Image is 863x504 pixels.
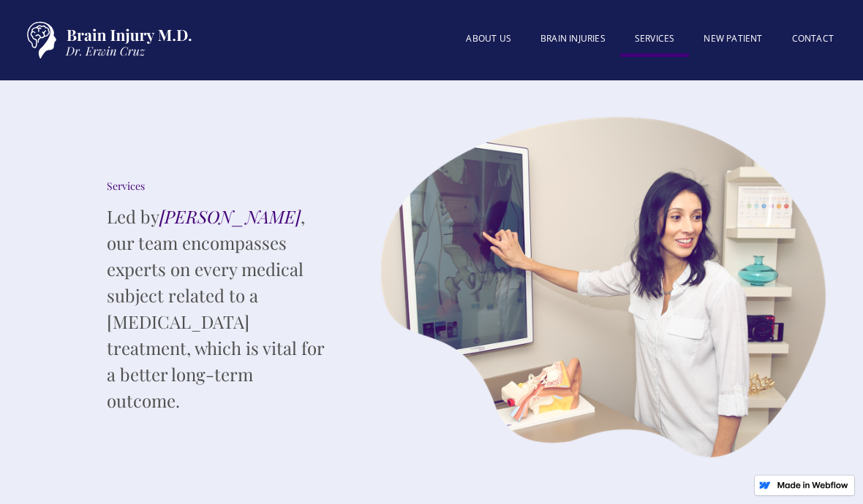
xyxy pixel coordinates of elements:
[107,179,326,194] div: Services
[620,24,690,57] a: SERVICES
[107,203,326,413] p: Led by , our team encompasses experts on every medical subject related to a [MEDICAL_DATA] treatm...
[777,481,848,489] img: Made in Webflow
[159,205,301,228] em: [PERSON_NAME]
[777,24,848,53] a: Contact
[689,24,777,53] a: New patient
[526,24,620,53] a: BRAIN INJURIES
[451,24,526,53] a: About US
[15,15,197,66] a: home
